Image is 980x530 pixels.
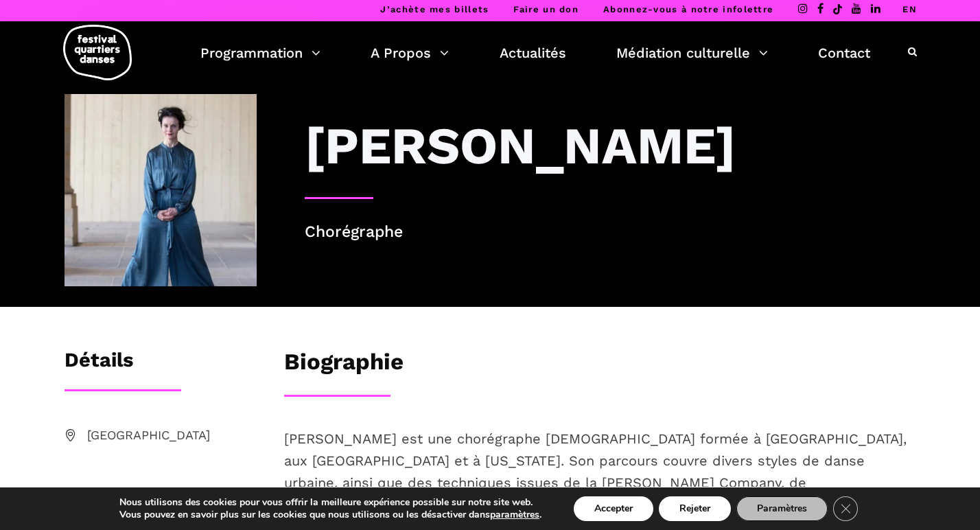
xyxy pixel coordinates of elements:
[490,509,539,521] button: paramètres
[305,220,915,245] p: Chorégraphe
[63,25,132,80] img: logo-fqd-med
[513,4,579,14] a: Faire un don
[603,4,773,14] a: Abonnez-vous à notre infolettre
[119,509,541,521] p: Vous pouvez en savoir plus sur les cookies que nous utilisons ou les désactiver dans .
[736,496,828,521] button: Paramètres
[284,348,404,382] h3: Biographie
[616,41,768,65] a: Médiation culturelle
[371,41,449,65] a: A Propos
[574,496,653,521] button: Accepter
[833,496,858,521] button: Close GDPR Cookie Banner
[659,496,731,521] button: Rejeter
[87,426,257,446] span: [GEOGRAPHIC_DATA]
[500,41,566,65] a: Actualités
[65,94,257,286] img: 3
[200,41,320,65] a: Programmation
[380,4,489,14] a: J’achète mes billets
[119,496,541,509] p: Nous utilisons des cookies pour vous offrir la meilleure expérience possible sur notre site web.
[818,41,870,65] a: Contact
[902,4,917,14] a: EN
[65,348,133,382] h3: Détails
[305,115,736,176] h3: [PERSON_NAME]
